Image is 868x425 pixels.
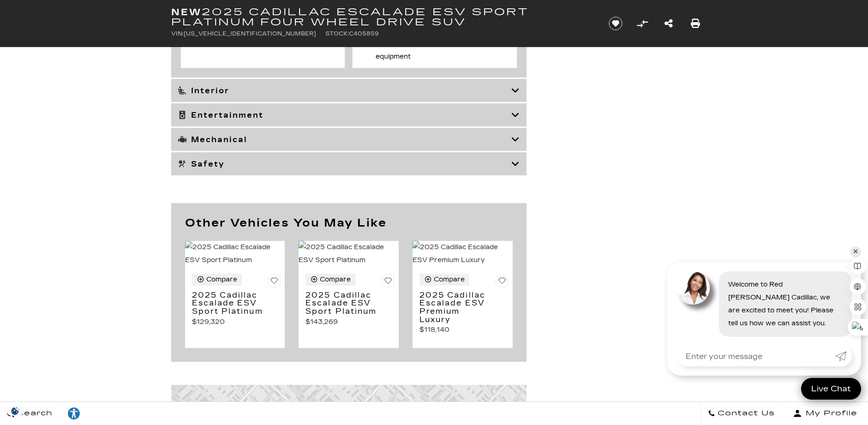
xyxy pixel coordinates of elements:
a: Share this New 2025 Cadillac Escalade ESV Sport Platinum Four Wheel Drive SUV [664,17,673,30]
a: Submit [835,346,852,366]
img: Agent profile photo [676,271,710,305]
span: My Profile [802,407,857,420]
section: Click to Open Cookie Consent Modal [5,406,26,416]
button: Save Vehicle [381,274,395,293]
a: 2025 Cadillac Escalade ESV Premium Luxury $118,140 [419,291,509,336]
div: Welcome to Red [PERSON_NAME] Cadillac, we are excited to meet you! Please tell us how we can assi... [719,271,852,337]
span: VIN: [171,30,184,37]
img: 2025 Cadillac Escalade ESV Sport Platinum [299,241,399,267]
span: [US_VEHICLE_IDENTIFICATION_NUMBER] [184,30,316,37]
img: 2025 Cadillac Escalade ESV Premium Luxury [413,241,513,267]
a: Print this New 2025 Cadillac Escalade ESV Sport Platinum Four Wheel Drive SUV [691,17,700,30]
p: $143,269 [305,316,395,329]
span: Contact Us [715,407,775,420]
input: Enter your message [676,346,835,366]
h1: 2025 Cadillac Escalade ESV Sport Platinum Four Wheel Drive SUV [171,7,593,27]
button: Compare Vehicle [635,17,649,30]
button: Save Vehicle [495,274,509,293]
button: Compare Vehicle [305,274,355,286]
h3: Entertainment [178,110,511,120]
h3: Safety [178,159,511,168]
div: Compare [206,275,237,284]
button: Save Vehicle [267,274,281,293]
div: Compare [320,275,351,284]
button: Save vehicle [605,16,626,31]
img: Opt-Out Icon [5,406,26,416]
h3: 2025 Cadillac Escalade ESV Sport Platinum [192,291,263,316]
a: 2025 Cadillac Escalade ESV Sport Platinum $129,320 [192,291,281,329]
button: Open user profile menu [782,402,868,425]
p: $129,320 [192,316,281,329]
div: Compare [434,275,465,284]
h3: Mechanical [178,135,511,144]
span: Search [14,407,53,420]
button: Compare Vehicle [192,274,242,286]
a: Live Chat [801,378,861,400]
span: Stock: [325,30,349,37]
span: Live Chat [807,383,856,394]
h2: Other Vehicles You May Like [185,217,513,229]
li: May require additional optional equipment [376,37,512,63]
h3: Interior [178,86,511,95]
div: Explore your accessibility options [60,407,88,420]
strong: New [171,6,202,18]
a: Explore your accessibility options [60,402,88,425]
a: Contact Us [700,402,782,425]
h3: 2025 Cadillac Escalade ESV Sport Platinum [305,291,377,316]
button: Compare Vehicle [419,274,469,286]
h3: 2025 Cadillac Escalade ESV Premium Luxury [419,291,491,323]
p: $118,140 [419,323,509,336]
img: 2025 Cadillac Escalade ESV Sport Platinum [185,241,285,267]
a: 2025 Cadillac Escalade ESV Sport Platinum $143,269 [305,291,395,329]
span: C405859 [349,30,379,37]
